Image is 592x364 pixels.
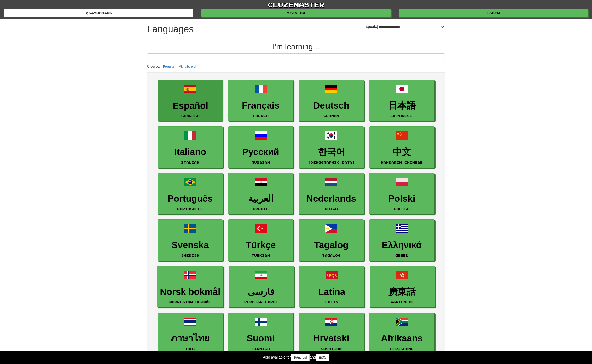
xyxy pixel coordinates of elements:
[231,147,291,157] h3: Русский
[322,254,340,257] small: Tagalog
[252,347,270,350] small: Finnish
[147,24,194,34] h1: Languages
[369,80,434,121] a: 日本語Japanese
[301,194,361,204] h3: Nederlands
[316,354,329,361] a: iOS
[372,100,432,111] h3: 日本語
[160,194,220,204] h3: Português
[364,24,445,29] label: I speak:
[372,147,432,157] h3: 中文
[228,219,293,261] a: TürkçeTurkish
[321,347,342,350] small: Croatian
[369,313,434,354] a: AfrikaansAfrikaans
[157,266,223,308] a: Norsk bokmålNorwegian Bokmål
[302,287,362,297] h3: Latina
[229,266,294,308] a: فارسیPersian Farsi
[231,240,291,250] h3: Türkçe
[228,80,293,121] a: FrançaisFrench
[372,240,432,250] h3: Ελληνικά
[231,287,291,297] h3: فارسی
[369,126,434,168] a: 中文Mandarin Chinese
[158,173,223,214] a: PortuguêsPortuguese
[299,219,364,261] a: TagalogTagalog
[381,160,423,164] small: Mandarin Chinese
[160,147,220,157] h3: Italiano
[147,42,445,51] h2: I'm learning...
[177,207,203,211] small: Portuguese
[158,126,223,168] a: ItalianoItalian
[158,219,223,261] a: SvenskaSwedish
[372,194,432,204] h3: Polski
[377,25,445,29] select: I speak:
[373,287,432,297] h3: 廣東話
[158,80,223,122] a: EspañolSpanish
[177,64,198,69] button: Alphabetical
[244,300,278,304] small: Persian Farsi
[291,354,310,361] a: Android
[160,287,220,297] h3: Norsk bokmål
[301,333,361,343] h3: Hrvatski
[308,160,355,164] small: [DEMOGRAPHIC_DATA]
[301,240,361,250] h3: Tagalog
[161,101,220,111] h3: Español
[399,9,588,17] a: Login
[301,100,361,111] h3: Deutsch
[252,254,270,257] small: Turkish
[390,347,414,350] small: Afrikaans
[160,333,220,343] h3: ภาษาไทย
[299,80,364,121] a: DeutschGerman
[325,207,338,211] small: Dutch
[325,300,338,304] small: Latin
[299,126,364,168] a: 한국어[DEMOGRAPHIC_DATA]
[181,254,199,257] small: Swedish
[231,333,291,343] h3: Suomi
[370,266,435,308] a: 廣東話Cantonese
[228,126,293,168] a: РусскийRussian
[201,9,391,17] a: Sign up
[299,313,364,354] a: HrvatskiCroatian
[231,100,291,111] h3: Français
[391,114,412,117] small: Japanese
[252,160,270,164] small: Russian
[161,64,176,69] button: Popular
[369,219,434,261] a: ΕλληνικάGreek
[231,194,291,204] h3: العربية
[299,173,364,214] a: NederlandsDutch
[323,114,339,117] small: German
[228,173,293,214] a: العربيةArabic
[395,254,408,257] small: Greek
[391,300,414,304] small: Cantonese
[158,313,223,354] a: ภาษาไทยThai
[394,207,410,211] small: Polish
[160,240,220,250] h3: Svenska
[253,207,269,211] small: Arabic
[369,173,434,214] a: PolskiPolish
[299,266,364,308] a: LatinaLatin
[253,114,269,117] small: French
[228,313,293,354] a: SuomiFinnish
[147,65,160,68] small: Order by:
[185,347,195,350] small: Thai
[372,333,432,343] h3: Afrikaans
[169,300,211,304] small: Norwegian Bokmål
[181,160,199,164] small: Italian
[301,147,361,157] h3: 한국어
[4,9,193,17] a: dashboard
[181,114,200,118] small: Spanish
